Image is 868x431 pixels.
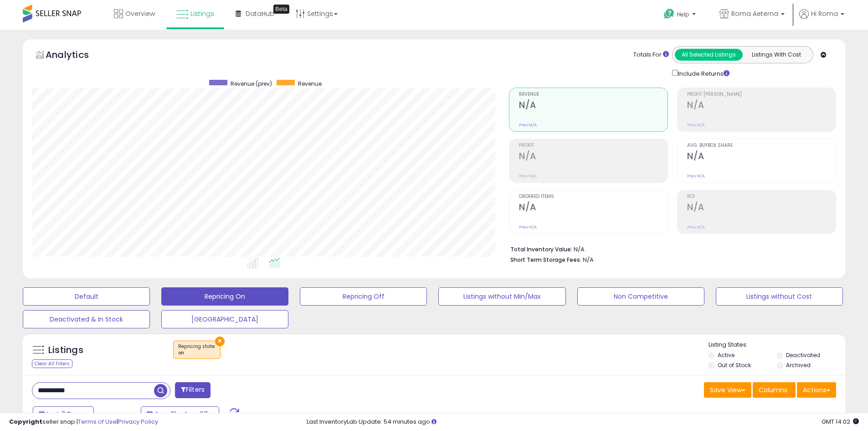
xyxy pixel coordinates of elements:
[9,418,158,426] div: seller snap | |
[175,382,211,398] button: Filters
[519,143,668,148] span: Profit
[583,255,594,264] span: N/A
[753,382,796,398] button: Columns
[519,194,668,199] span: Ordered Items
[273,5,289,14] div: Tooltip anchor
[298,80,322,88] span: Revenue
[811,9,838,18] span: Hi Roma
[178,350,216,356] div: on
[519,202,668,214] h2: N/A
[23,287,150,306] button: Default
[519,151,668,163] h2: N/A
[78,417,117,426] a: Terms of Use
[519,224,537,230] small: Prev: N/A
[731,9,778,18] span: Roma Aeterna
[687,92,836,97] span: Profit [PERSON_NAME]
[141,406,219,422] button: Aug-01 - Aug-07
[215,337,225,346] button: ×
[438,287,565,306] button: Listings without Min/Max
[577,287,704,306] button: Non Competitive
[48,344,83,357] h5: Listings
[161,287,288,306] button: Repricing On
[95,410,137,419] span: Compared to:
[687,224,705,230] small: Prev: N/A
[718,361,751,369] label: Out of Stock
[9,417,42,426] strong: Copyright
[23,310,150,328] button: Deactivated & In Stock
[154,410,208,419] span: Aug-01 - Aug-07
[742,49,810,61] button: Listings With Cost
[510,256,581,264] b: Short Term Storage Fees:
[657,1,705,30] a: Help
[33,406,94,422] button: Last 7 Days
[665,68,740,78] div: Include Returns
[687,194,836,199] span: ROI
[231,80,272,88] span: Revenue (prev)
[677,10,689,18] span: Help
[759,385,787,395] span: Columns
[32,359,72,368] div: Clear All Filters
[687,151,836,163] h2: N/A
[687,143,836,148] span: Avg. Buybox Share
[118,417,158,426] a: Privacy Policy
[46,48,107,63] h5: Analytics
[675,49,743,61] button: All Selected Listings
[718,351,734,359] label: Active
[687,100,836,112] h2: N/A
[822,417,859,426] span: 2025-08-15 14:02 GMT
[510,243,829,254] li: N/A
[704,382,751,398] button: Save View
[687,173,705,179] small: Prev: N/A
[519,122,537,128] small: Prev: N/A
[716,287,843,306] button: Listings without Cost
[519,173,537,179] small: Prev: N/A
[178,343,216,357] span: Repricing state :
[307,418,859,426] div: Last InventoryLab Update: 54 minutes ago.
[663,8,675,20] i: Get Help
[786,361,811,369] label: Archived
[797,382,836,398] button: Actions
[300,287,427,306] button: Repricing Off
[190,9,214,18] span: Listings
[510,245,572,253] b: Total Inventory Value:
[709,341,845,349] p: Listing States:
[687,202,836,214] h2: N/A
[799,9,844,30] a: Hi Roma
[246,9,274,18] span: DataHub
[519,92,668,97] span: Revenue
[687,122,705,128] small: Prev: N/A
[519,100,668,112] h2: N/A
[46,410,82,419] span: Last 7 Days
[161,310,288,328] button: [GEOGRAPHIC_DATA]
[125,9,155,18] span: Overview
[633,51,669,59] div: Totals For
[786,351,820,359] label: Deactivated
